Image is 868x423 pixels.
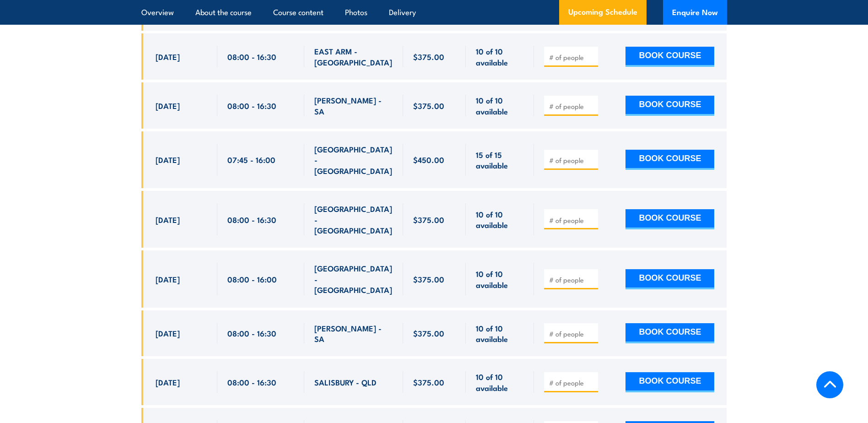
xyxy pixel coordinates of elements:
[625,96,714,116] button: BOOK COURSE
[314,95,393,116] span: [PERSON_NAME] - SA
[476,268,524,290] span: 10 of 10 available
[227,328,276,338] span: 08:00 - 16:30
[227,377,276,387] span: 08:00 - 16:30
[625,269,714,289] button: BOOK COURSE
[413,214,444,225] span: $375.00
[413,51,444,62] span: $375.00
[227,214,276,225] span: 08:00 - 16:30
[549,329,595,338] input: # of people
[156,154,180,165] span: [DATE]
[227,274,277,284] span: 08:00 - 16:00
[476,149,524,171] span: 15 of 15 available
[156,274,180,284] span: [DATE]
[227,51,276,62] span: 08:00 - 16:30
[476,46,524,67] span: 10 of 10 available
[476,323,524,344] span: 10 of 10 available
[156,51,180,62] span: [DATE]
[314,377,377,387] span: SALISBURY - QLD
[549,275,595,284] input: # of people
[413,154,444,165] span: $450.00
[413,377,444,387] span: $375.00
[625,150,714,170] button: BOOK COURSE
[314,323,393,344] span: [PERSON_NAME] - SA
[227,100,276,111] span: 08:00 - 16:30
[549,102,595,111] input: # of people
[625,323,714,343] button: BOOK COURSE
[156,100,180,111] span: [DATE]
[549,53,595,62] input: # of people
[413,274,444,284] span: $375.00
[476,371,524,393] span: 10 of 10 available
[156,214,180,225] span: [DATE]
[314,46,393,67] span: EAST ARM - [GEOGRAPHIC_DATA]
[413,100,444,111] span: $375.00
[314,263,393,295] span: [GEOGRAPHIC_DATA] - [GEOGRAPHIC_DATA]
[156,377,180,387] span: [DATE]
[413,328,444,338] span: $375.00
[549,378,595,387] input: # of people
[625,372,714,392] button: BOOK COURSE
[625,209,714,229] button: BOOK COURSE
[156,328,180,338] span: [DATE]
[625,47,714,67] button: BOOK COURSE
[476,209,524,230] span: 10 of 10 available
[476,95,524,116] span: 10 of 10 available
[227,154,275,165] span: 07:45 - 16:00
[549,156,595,165] input: # of people
[314,203,393,235] span: [GEOGRAPHIC_DATA] - [GEOGRAPHIC_DATA]
[549,216,595,225] input: # of people
[314,144,393,176] span: [GEOGRAPHIC_DATA] - [GEOGRAPHIC_DATA]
